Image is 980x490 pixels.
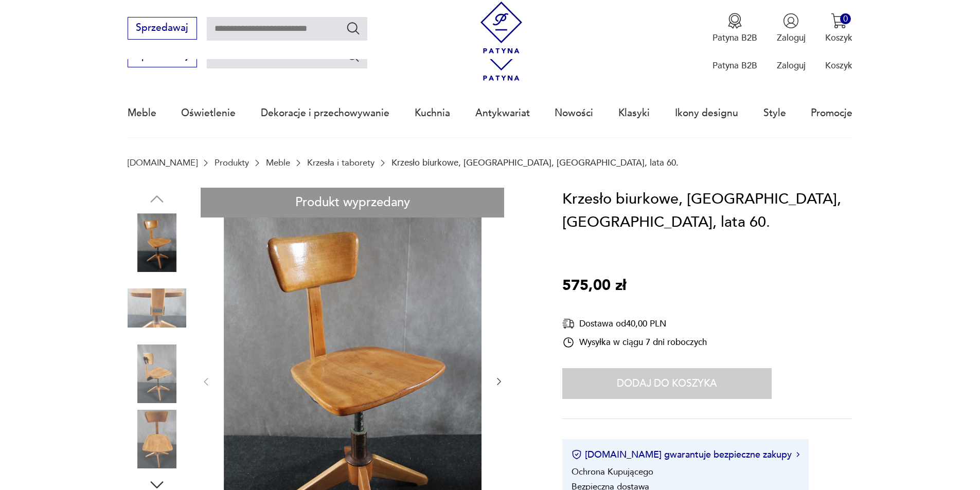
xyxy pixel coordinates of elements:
button: 0Koszyk [825,13,852,44]
a: Klasyki [618,89,650,137]
li: Ochrona Kupującego [572,466,653,478]
img: Zdjęcie produktu Krzesło biurkowe, Sedus, Niemcy, lata 60. [128,410,186,468]
div: Wysyłka w ciągu 7 dni roboczych [562,336,707,349]
div: Produkt wyprzedany [201,188,504,218]
img: Ikona koszyka [831,13,847,29]
a: Style [763,89,786,137]
img: Zdjęcie produktu Krzesło biurkowe, Sedus, Niemcy, lata 60. [128,213,186,272]
a: Oświetlenie [181,89,236,137]
button: Sprzedawaj [128,17,197,40]
a: Ikona medaluPatyna B2B [712,13,757,44]
a: Produkty [215,158,249,168]
p: Zaloguj [777,60,806,71]
p: Zaloguj [777,32,806,44]
button: Szukaj [346,21,361,35]
img: Ikona dostawy [562,317,575,330]
div: 0 [840,13,851,24]
h1: Krzesło biurkowe, [GEOGRAPHIC_DATA], [GEOGRAPHIC_DATA], lata 60. [562,188,852,234]
button: Patyna B2B [712,13,757,44]
div: Dostawa od 40,00 PLN [562,317,707,330]
img: Patyna - sklep z meblami i dekoracjami vintage [475,2,527,53]
img: Ikonka użytkownika [783,13,799,29]
p: Krzesło biurkowe, [GEOGRAPHIC_DATA], [GEOGRAPHIC_DATA], lata 60. [391,158,679,168]
a: Dekoracje i przechowywanie [261,89,389,137]
a: Promocje [811,89,852,137]
p: Patyna B2B [712,32,757,44]
p: Koszyk [825,60,852,71]
a: Meble [128,89,156,137]
p: 575,00 zł [562,274,626,298]
img: Zdjęcie produktu Krzesło biurkowe, Sedus, Niemcy, lata 60. [128,344,186,403]
img: Ikona strzałki w prawo [796,452,799,457]
a: Sprzedawaj [128,25,197,33]
a: Nowości [555,89,593,137]
a: Kuchnia [415,89,450,137]
p: Koszyk [825,32,852,44]
img: Zdjęcie produktu Krzesło biurkowe, Sedus, Niemcy, lata 60. [128,279,186,337]
a: Sprzedawaj [128,52,197,61]
a: Krzesła i taborety [307,158,375,168]
button: Szukaj [346,48,361,63]
button: Zaloguj [777,13,806,44]
a: [DOMAIN_NAME] [128,158,198,168]
button: [DOMAIN_NAME] gwarantuje bezpieczne zakupy [572,448,799,461]
img: Ikona certyfikatu [572,449,582,460]
a: Meble [266,158,290,168]
p: Patyna B2B [712,60,757,71]
a: Ikony designu [675,89,738,137]
img: Ikona medalu [727,13,743,29]
a: Antykwariat [475,89,530,137]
